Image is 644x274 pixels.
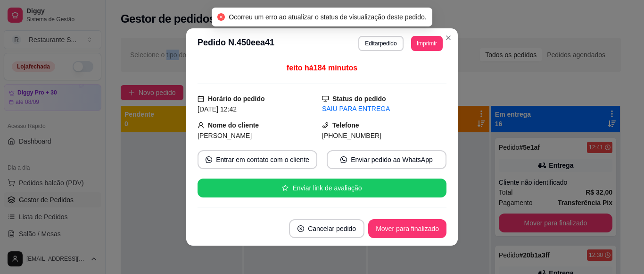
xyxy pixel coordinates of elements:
strong: Telefone [332,121,359,129]
strong: Horário do pedido [208,95,265,103]
span: feito há 184 minutos [287,64,357,72]
button: whats-appEnviar pedido ao WhatsApp [327,150,446,169]
span: calendar [198,95,204,102]
span: phone [322,122,329,128]
span: whats-app [340,156,347,163]
button: Close [441,30,456,45]
span: Ocorreu um erro ao atualizar o status de visualização deste pedido. [229,13,426,21]
button: Mover para finalizado [368,219,446,238]
span: [PERSON_NAME] [198,132,252,139]
button: starEnviar link de avaliação [198,179,446,197]
span: star [282,185,289,191]
button: close-circleCancelar pedido [289,219,364,238]
span: desktop [322,95,329,102]
span: user [198,122,204,128]
button: whats-appEntrar em contato com o cliente [198,150,317,169]
strong: Status do pedido [332,95,386,103]
span: close-circle [297,225,304,232]
button: Imprimir [411,36,443,51]
div: SAIU PARA ENTREGA [322,104,446,114]
strong: Nome do cliente [208,121,259,129]
span: whats-app [206,156,212,163]
h3: Pedido N. 450eea41 [198,36,274,51]
span: close-circle [217,13,225,21]
span: [PHONE_NUMBER] [322,132,381,139]
span: [DATE] 12:42 [198,105,237,113]
button: Editarpedido [358,36,403,51]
